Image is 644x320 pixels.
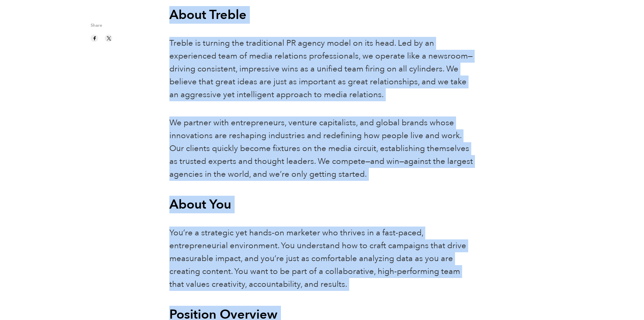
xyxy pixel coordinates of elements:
[92,35,98,41] img: facebook sharing button
[106,35,112,41] img: twitter sharing button
[91,23,159,31] span: Share
[169,117,473,180] span: We partner with entrepreneurs, venture capitalists, and global brands whose innovations are resha...
[169,196,231,213] b: About You
[169,227,466,290] span: You’re a strategic yet hands-on marketer who thrives in a fast-paced, entrepreneurial environment...
[169,38,473,100] span: Treble is turning the traditional PR agency model on its head. Led by an experienced team of medi...
[169,6,246,24] b: About Treble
